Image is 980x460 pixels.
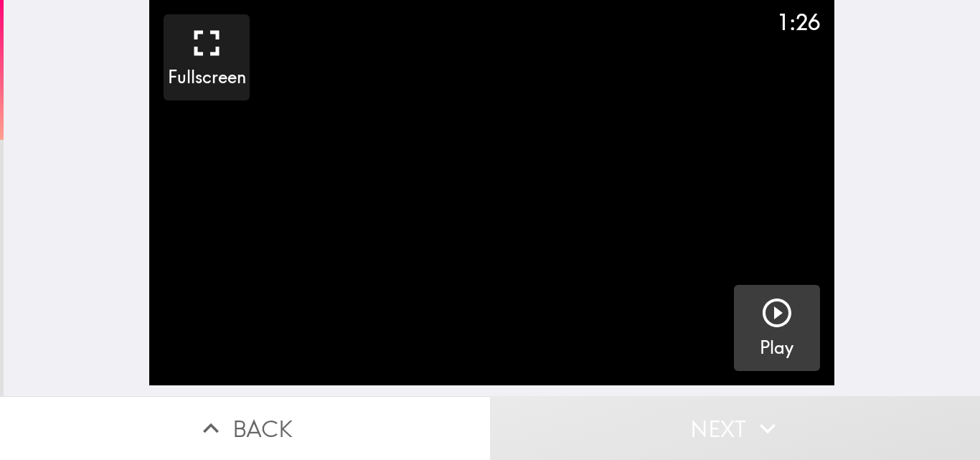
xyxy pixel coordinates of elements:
h5: Fullscreen [168,65,246,90]
button: Next [490,396,980,460]
div: 1:26 [777,7,820,37]
button: Fullscreen [164,14,250,100]
button: Play [734,285,820,371]
h5: Play [760,336,793,360]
